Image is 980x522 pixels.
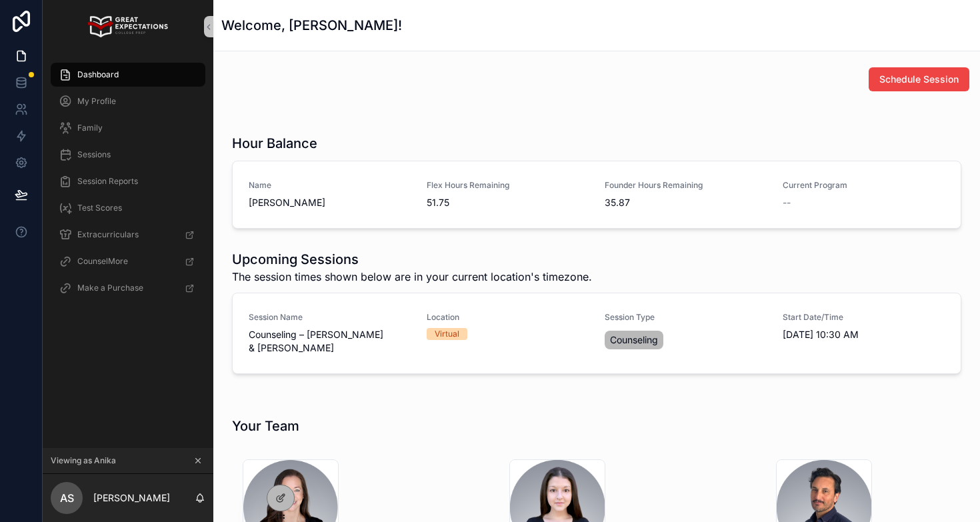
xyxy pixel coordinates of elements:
span: Start Date/Time [783,312,945,323]
a: Sessions [51,143,205,167]
a: My Profile [51,89,205,113]
span: 35.87 [605,196,767,209]
span: Session Type [605,312,767,323]
span: Counseling [610,333,658,347]
span: Sessions [77,149,111,160]
span: The session times shown below are in your current location's timezone. [232,269,592,285]
a: Extracurriculars [51,223,205,247]
span: Name [249,180,411,191]
h1: Welcome, [PERSON_NAME]! [221,16,402,35]
span: -- [783,196,791,209]
span: AS [60,490,74,506]
a: Dashboard [51,63,205,87]
span: [PERSON_NAME] [249,196,411,209]
h1: Upcoming Sessions [232,250,592,269]
img: App logo [88,16,167,37]
a: Session Reports [51,169,205,193]
h1: Hour Balance [232,134,317,153]
span: Session Name [249,312,411,323]
span: Founder Hours Remaining [605,180,767,191]
span: CounselMore [77,256,128,267]
button: Schedule Session [869,67,969,91]
span: Schedule Session [879,73,959,86]
span: Family [77,123,103,133]
span: Dashboard [77,69,119,80]
span: Location [427,312,589,323]
span: Extracurriculars [77,229,139,240]
a: Family [51,116,205,140]
span: Test Scores [77,203,122,213]
span: 51.75 [427,196,589,209]
span: Viewing as Anika [51,455,116,466]
span: Make a Purchase [77,283,143,293]
a: Test Scores [51,196,205,220]
a: Make a Purchase [51,276,205,300]
span: My Profile [77,96,116,107]
a: CounselMore [51,249,205,273]
span: [DATE] 10:30 AM [783,328,945,341]
span: Current Program [783,180,945,191]
span: Flex Hours Remaining [427,180,589,191]
span: Counseling – [PERSON_NAME] & [PERSON_NAME] [249,328,411,355]
p: [PERSON_NAME] [93,491,170,505]
h1: Your Team [232,417,299,435]
div: Virtual [435,328,459,340]
div: scrollable content [43,53,213,317]
span: Session Reports [77,176,138,187]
